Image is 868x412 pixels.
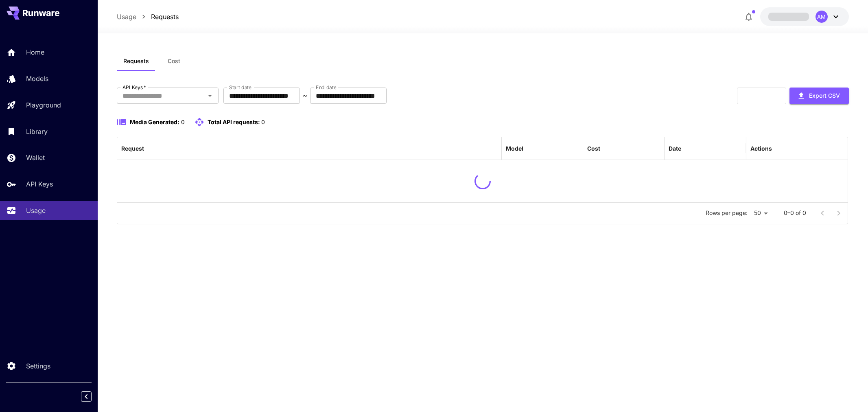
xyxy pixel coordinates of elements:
[87,389,98,404] div: Collapse sidebar
[26,100,61,110] p: Playground
[26,206,46,215] p: Usage
[751,207,771,219] div: 50
[122,84,146,91] label: API Keys
[181,118,185,125] span: 0
[26,179,53,189] p: API Keys
[506,145,523,152] div: Model
[121,145,144,152] div: Request
[208,118,260,125] span: Total API requests:
[81,391,92,402] button: Collapse sidebar
[204,90,216,101] button: Open
[117,12,136,22] a: Usage
[26,127,48,136] p: Library
[760,7,849,26] button: AM
[316,84,336,91] label: End date
[26,47,44,57] p: Home
[26,361,50,371] p: Settings
[303,91,307,101] p: ~
[117,12,179,22] nav: breadcrumb
[123,57,149,65] span: Requests
[706,209,748,217] p: Rows per page:
[151,12,179,22] a: Requests
[816,11,828,23] div: AM
[229,84,251,91] label: Start date
[26,74,48,83] p: Models
[587,145,600,152] div: Cost
[261,118,265,125] span: 0
[26,153,45,162] p: Wallet
[168,57,180,65] span: Cost
[130,118,179,125] span: Media Generated:
[750,145,772,152] div: Actions
[669,145,681,152] div: Date
[784,209,806,217] p: 0–0 of 0
[789,88,849,104] button: Export CSV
